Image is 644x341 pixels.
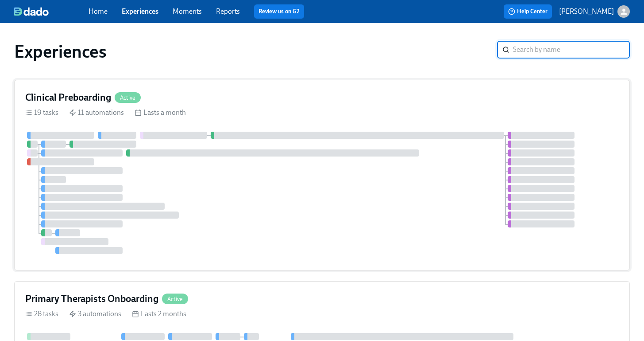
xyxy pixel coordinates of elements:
h4: Clinical Preboarding [25,91,111,104]
span: Active [162,296,188,302]
input: Search by name [513,41,630,59]
a: Experiences [122,7,158,16]
div: 28 tasks [25,309,58,319]
button: Review us on G2 [254,4,304,19]
a: Reports [216,7,240,16]
div: 3 automations [69,309,121,319]
div: Lasts 2 months [132,309,186,319]
button: [PERSON_NAME] [559,5,630,18]
a: Review us on G2 [258,7,300,16]
button: Help Center [504,4,552,19]
span: Help Center [508,7,548,16]
h4: Primary Therapists Onboarding [25,292,158,306]
div: 11 automations [69,108,124,118]
span: Active [115,94,141,101]
a: Clinical PreboardingActive19 tasks 11 automations Lasts a month [14,80,630,270]
a: Home [89,7,108,16]
div: 19 tasks [25,108,58,118]
div: Lasts a month [135,108,186,118]
a: Moments [173,7,202,16]
a: dado [14,7,89,16]
h1: Experiences [14,41,107,62]
img: dado [14,7,49,16]
p: [PERSON_NAME] [559,7,614,16]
